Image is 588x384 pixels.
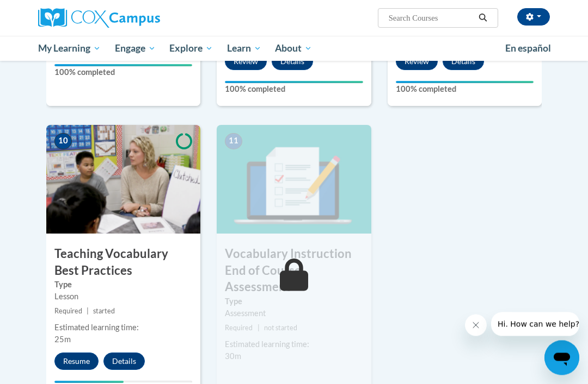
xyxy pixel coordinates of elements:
[54,353,99,370] button: Resume
[443,53,484,71] button: Details
[54,65,192,67] div: Your progress
[108,36,163,61] a: Engage
[544,341,579,375] iframe: Button to launch messaging window
[396,84,534,96] label: 100% completed
[220,36,268,61] a: Learn
[465,314,487,336] iframe: Close message
[38,8,198,28] a: Cox Campus
[396,53,438,71] button: Review
[103,353,145,370] button: Details
[275,42,312,55] span: About
[225,324,253,332] span: Required
[225,84,363,96] label: 100% completed
[38,42,101,55] span: My Learning
[46,125,200,234] img: Course Image
[54,322,192,334] div: Estimated learning time:
[225,134,242,150] span: 11
[162,36,220,61] a: Explore
[227,42,261,55] span: Learn
[225,296,363,308] label: Type
[505,42,551,54] span: En español
[87,307,89,316] span: |
[268,36,320,61] a: About
[388,11,475,24] input: Search Courses
[54,134,72,150] span: 10
[54,335,71,344] span: 25m
[54,307,82,316] span: Required
[54,279,192,291] label: Type
[225,352,241,361] span: 30m
[396,81,534,84] div: Your progress
[46,246,200,280] h3: Teaching Vocabulary Best Practices
[498,37,558,60] a: En español
[272,53,313,71] button: Details
[54,291,192,303] div: Lesson
[217,125,371,234] img: Course Image
[54,381,124,383] div: Your progress
[93,307,115,316] span: started
[517,8,550,26] button: Account Settings
[264,324,297,332] span: not started
[31,36,108,61] a: My Learning
[217,246,371,296] h3: Vocabulary Instruction End of Course Assessment
[258,324,260,332] span: |
[38,8,160,28] img: Cox Campus
[30,36,558,61] div: Main menu
[225,81,363,84] div: Your progress
[225,339,363,351] div: Estimated learning time:
[491,312,579,336] iframe: Message from company
[225,308,363,320] div: Assessment
[225,53,267,71] button: Review
[475,11,491,24] button: Search
[54,67,192,79] label: 100% completed
[169,42,213,55] span: Explore
[115,42,156,55] span: Engage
